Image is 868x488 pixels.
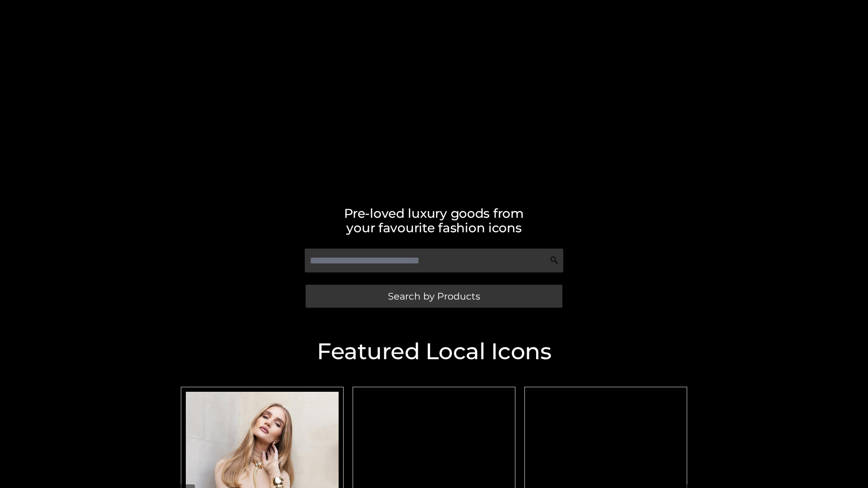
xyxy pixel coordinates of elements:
img: Search Icon [550,256,559,265]
h2: Pre-loved luxury goods from your favourite fashion icons [176,206,692,235]
span: Search by Products [388,291,480,301]
h2: Featured Local Icons​ [176,340,692,363]
a: Search by Products [306,285,562,308]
